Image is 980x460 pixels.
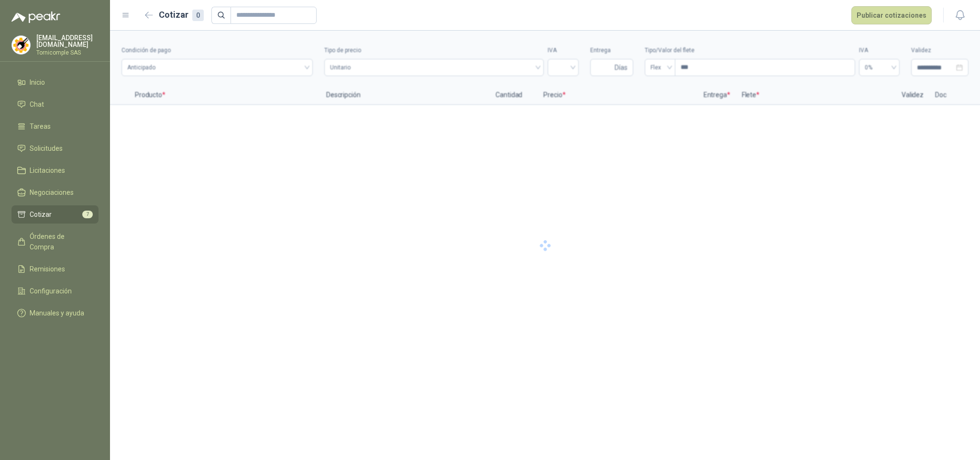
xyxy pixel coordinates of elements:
span: Tareas [30,121,51,132]
a: Chat [11,95,99,113]
a: Remisiones [11,260,99,278]
img: Company Logo [12,36,30,54]
span: Configuración [30,286,72,296]
span: Chat [30,99,44,110]
a: Solicitudes [11,139,99,157]
p: [EMAIL_ADDRESS][DOMAIN_NAME] [36,34,99,48]
a: Licitaciones [11,161,99,180]
h2: Cotizar [159,8,204,22]
span: Órdenes de Compra [30,231,89,252]
div: 0 [192,10,204,21]
span: Cotizar [30,209,52,220]
span: Remisiones [30,264,65,274]
span: 7 [82,211,93,218]
a: Órdenes de Compra [11,227,99,256]
span: Solicitudes [30,143,63,154]
a: Negociaciones [11,183,99,202]
span: Licitaciones [30,165,65,176]
p: Tornicomple SAS [36,50,99,56]
a: Manuales y ayuda [11,304,99,322]
img: Logo peakr [11,11,60,23]
a: Cotizar7 [11,205,99,224]
span: Inicio [30,77,45,88]
a: Configuración [11,282,99,300]
span: Negociaciones [30,187,74,198]
a: Tareas [11,117,99,135]
a: Inicio [11,73,99,91]
button: Publicar cotizaciones [851,6,932,24]
span: Manuales y ayuda [30,308,84,318]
